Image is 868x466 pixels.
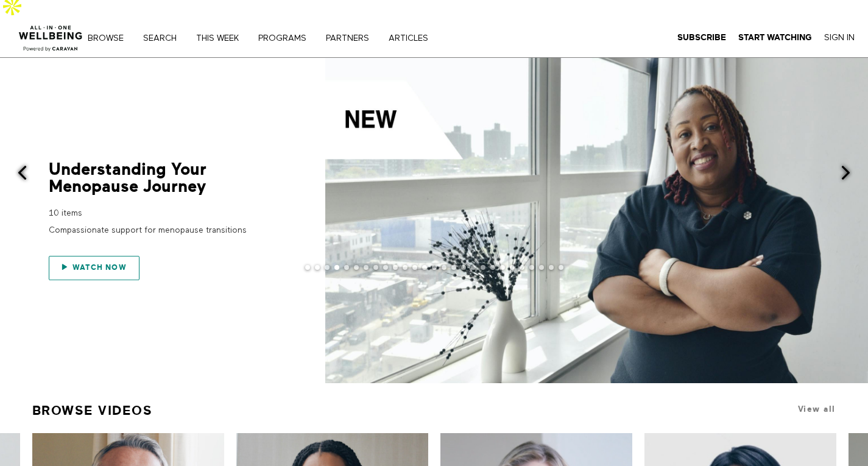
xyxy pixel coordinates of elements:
[139,34,189,43] a: Search
[677,33,726,42] strong: Subscribe
[384,34,441,43] a: ARTICLES
[322,34,382,43] a: PARTNERS
[677,32,726,43] a: Subscribe
[798,404,836,414] a: View all
[824,32,855,43] a: Sign In
[14,16,88,53] img: CARAVAN
[83,34,136,43] a: Browse
[665,18,864,57] div: Secondary
[254,34,319,43] a: PROGRAMS
[96,32,453,44] nav: Primary
[738,33,812,42] strong: Start Watching
[192,34,252,43] a: THIS WEEK
[738,32,812,43] a: Start Watching
[32,398,153,423] a: Browse Videos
